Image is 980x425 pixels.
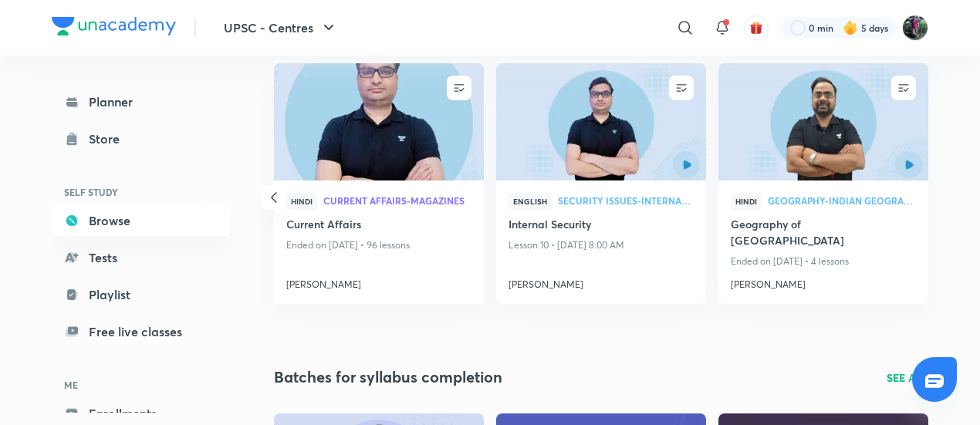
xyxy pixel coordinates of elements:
[494,62,708,181] img: new-thumbnail
[52,316,231,347] a: Free live classes
[887,369,928,386] a: SEE ALL
[509,216,694,235] a: Internal Security
[323,196,471,207] a: Current Affairs-Magazines
[215,12,347,43] button: UPSC - Centres
[52,205,231,236] a: Browse
[744,15,769,40] button: avatar
[52,179,231,205] h6: SELF STUDY
[286,272,471,292] a: [PERSON_NAME]
[902,15,928,41] img: Ravishekhar Kumar
[52,17,176,35] img: Company Logo
[509,272,694,292] a: [PERSON_NAME]
[716,62,930,181] img: new-thumbnail
[731,216,916,251] a: Geography of [GEOGRAPHIC_DATA]
[52,242,231,273] a: Tests
[496,63,706,180] a: new-thumbnail
[768,196,916,207] a: Geography-Indian Geography
[509,235,694,255] p: Lesson 10 • [DATE] 8:00 AM
[274,366,502,389] h2: Batches for syllabus completion
[272,62,485,181] img: new-thumbnail
[558,196,694,205] span: Security Issues-Internal Security
[286,193,317,210] span: Hindi
[286,216,471,235] a: Current Affairs
[52,17,176,39] a: Company Logo
[731,251,916,272] p: Ended on [DATE] • 4 lessons
[52,279,231,310] a: Playlist
[768,196,916,205] span: Geography-Indian Geography
[509,193,552,210] span: English
[718,63,928,180] a: new-thumbnail
[843,20,858,35] img: streak
[323,196,471,205] span: Current Affairs-Magazines
[52,86,231,117] a: Planner
[52,372,231,398] h6: ME
[558,196,694,207] a: Security Issues-Internal Security
[731,193,762,210] span: Hindi
[749,21,763,35] img: avatar
[286,235,471,255] p: Ended on [DATE] • 96 lessons
[274,63,484,180] a: new-thumbnail
[52,123,231,154] a: Store
[89,130,129,148] div: Store
[731,272,916,292] a: [PERSON_NAME]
